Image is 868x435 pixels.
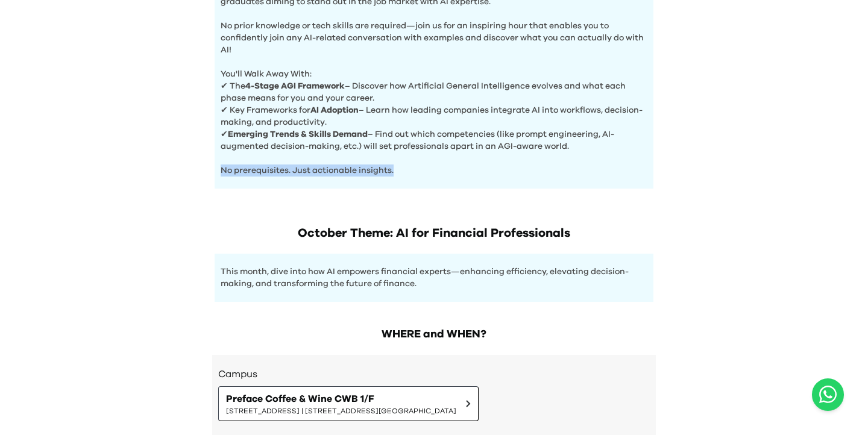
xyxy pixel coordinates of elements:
p: This month, dive into how AI empowers financial experts—enhancing efficiency, elevating decision-... [221,266,647,290]
button: Open WhatsApp chat [812,378,844,411]
p: ✔ – Find out which competencies (like prompt engineering, AI-augmented decision-making, etc.) wil... [221,128,647,152]
a: Chat with us on WhatsApp [812,378,844,411]
h1: October Theme: AI for Financial Professionals [215,225,653,242]
span: [STREET_ADDRESS] | [STREET_ADDRESS][GEOGRAPHIC_DATA] [226,406,456,416]
p: No prior knowledge or tech skills are required—join us for an inspiring hour that enables you to ... [221,8,647,56]
b: Emerging Trends & Skills Demand [228,130,368,139]
p: ✔ Key Frameworks for – Learn how leading companies integrate AI into workflows, decision-making, ... [221,104,647,128]
b: 4-Stage AGI Framework [245,82,345,90]
h3: Campus [218,367,650,381]
h2: WHERE and WHEN? [212,326,656,343]
b: AI Adoption [310,106,359,114]
button: Preface Coffee & Wine CWB 1/F[STREET_ADDRESS] | [STREET_ADDRESS][GEOGRAPHIC_DATA] [218,386,479,421]
p: You'll Walk Away With: [221,56,647,80]
p: ✔ The – Discover how Artificial General Intelligence evolves and what each phase means for you an... [221,80,647,104]
p: No prerequisites. Just actionable insights. [221,152,647,177]
span: Preface Coffee & Wine CWB 1/F [226,392,456,406]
